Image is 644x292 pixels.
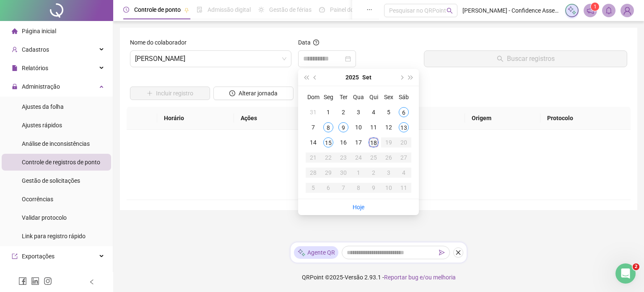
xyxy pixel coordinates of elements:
[22,28,56,34] span: Página inicial
[399,107,409,117] div: 6
[424,50,627,67] button: Buscar registros
[345,69,359,86] button: year panel
[308,153,318,163] div: 21
[12,47,18,53] span: user-add
[22,103,64,110] span: Ajustes da folha
[369,183,379,193] div: 9
[22,159,100,166] span: Controle de registros de ponto
[406,69,415,86] button: super-next-year
[399,183,409,193] div: 11
[323,107,333,117] div: 1
[366,120,381,135] td: 2025-09-11
[323,168,333,178] div: 29
[323,122,333,132] div: 8
[134,6,181,13] span: Controle de ponto
[399,168,409,178] div: 4
[321,120,336,135] td: 2025-09-08
[399,122,409,132] div: 13
[336,135,351,150] td: 2025-09-16
[369,153,379,163] div: 25
[366,7,372,13] span: ellipsis
[615,263,636,284] iframe: Intercom live chat
[381,150,396,165] td: 2025-09-26
[22,271,53,278] span: Integrações
[381,120,396,135] td: 2025-09-12
[351,180,366,195] td: 2025-10-08
[321,180,336,195] td: 2025-10-06
[336,165,351,180] td: 2025-09-30
[22,65,48,71] span: Relatórios
[381,180,396,195] td: 2025-10-10
[384,153,394,163] div: 26
[22,253,55,260] span: Exportações
[465,107,541,130] th: Origem
[353,107,364,117] div: 3
[621,4,634,17] img: 78724
[369,122,379,132] div: 11
[306,150,321,165] td: 2025-09-21
[321,105,336,120] td: 2025-09-01
[306,135,321,150] td: 2025-09-14
[381,89,396,105] th: Sex
[397,69,406,86] button: next-year
[213,87,293,100] button: Alterar jornada
[123,7,129,13] span: clock-circle
[301,69,311,86] button: super-prev-year
[22,140,90,147] span: Análise de inconsistências
[12,28,18,34] span: home
[462,6,560,15] span: [PERSON_NAME] - Confidence Assessoria e Administração de Condominios
[130,87,210,100] button: Incluir registro
[208,6,251,13] span: Admissão digital
[362,69,371,86] button: month panel
[321,89,336,105] th: Seg
[396,120,411,135] td: 2025-09-13
[12,84,18,89] span: lock
[321,150,336,165] td: 2025-09-22
[353,137,364,147] div: 17
[353,153,364,163] div: 24
[321,165,336,180] td: 2025-09-29
[338,122,348,132] div: 9
[369,168,379,178] div: 2
[587,7,594,14] span: notification
[308,122,318,132] div: 7
[22,177,80,184] span: Gestão de solicitações
[308,168,318,178] div: 28
[396,89,411,105] th: Sáb
[351,105,366,120] td: 2025-09-03
[319,7,325,13] span: dashboard
[366,89,381,105] th: Qui
[306,105,321,120] td: 2025-08-31
[336,120,351,135] td: 2025-09-09
[308,107,318,117] div: 31
[399,153,409,163] div: 27
[313,39,319,45] span: question-circle
[399,137,409,147] div: 20
[384,122,394,132] div: 12
[396,150,411,165] td: 2025-09-27
[384,107,394,117] div: 5
[239,89,278,98] span: Alterar jornada
[351,165,366,180] td: 2025-10-01
[22,46,49,53] span: Cadastros
[306,165,321,180] td: 2025-09-28
[294,246,338,259] div: Agente QR
[366,180,381,195] td: 2025-10-09
[455,250,461,255] span: close
[384,183,394,193] div: 10
[353,204,364,210] a: Hoje
[308,137,318,147] div: 14
[366,150,381,165] td: 2025-09-25
[567,6,576,15] img: sparkle-icon.fc2bf0ac1784a2077858766a79e2daf3.svg
[366,105,381,120] td: 2025-09-04
[22,122,62,129] span: Ajustes rápidos
[184,8,189,13] span: pushpin
[306,120,321,135] td: 2025-09-07
[351,89,366,105] th: Qua
[31,277,39,285] span: linkedin
[594,4,597,10] span: 1
[311,69,320,86] button: prev-year
[130,38,192,47] label: Nome do colaborador
[44,277,52,285] span: instagram
[384,137,394,147] div: 19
